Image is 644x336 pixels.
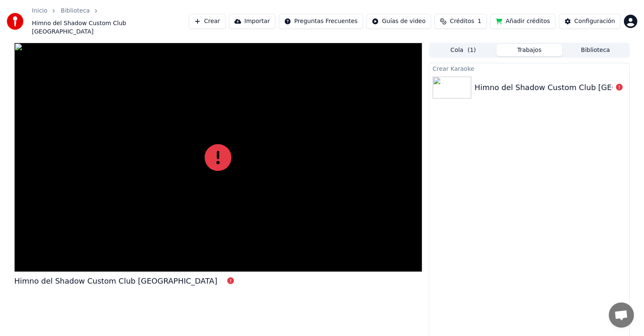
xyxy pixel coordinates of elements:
button: Biblioteca [562,44,628,56]
a: Biblioteca [61,7,90,15]
a: Chat abierto [609,302,634,328]
button: Configuración [559,14,621,29]
div: Crear Karaoke [429,63,629,73]
span: Himno del Shadow Custom Club [GEOGRAPHIC_DATA] [32,19,189,36]
button: Cola [430,44,496,56]
img: youka [7,13,23,30]
button: Importar [229,14,275,29]
div: Himno del Shadow Custom Club [GEOGRAPHIC_DATA] [14,275,217,287]
button: Preguntas Frecuentes [279,14,363,29]
span: 1 [478,17,481,26]
button: Créditos1 [434,14,487,29]
nav: breadcrumb [32,7,189,36]
button: Guías de video [366,14,431,29]
div: Configuración [574,17,615,26]
a: Inicio [32,7,47,15]
span: ( 1 ) [467,46,476,54]
button: Añadir créditos [490,14,556,29]
span: Créditos [450,17,474,26]
button: Trabajos [496,44,563,56]
button: Crear [189,14,226,29]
